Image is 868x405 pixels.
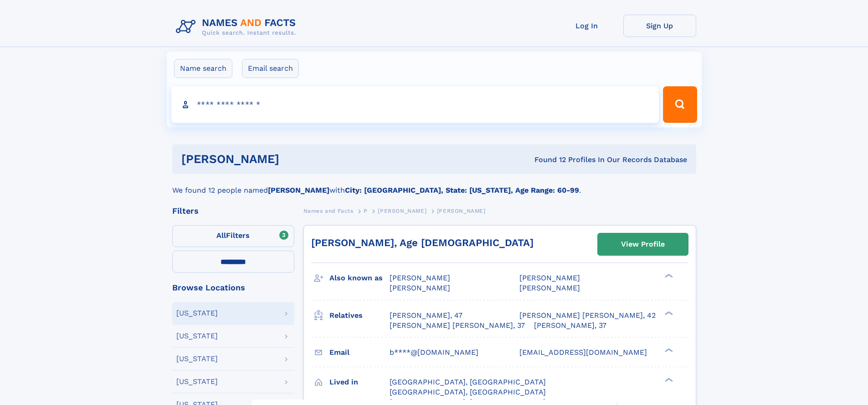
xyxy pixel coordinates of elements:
[663,86,697,123] button: Search Button
[329,308,390,323] h3: Relatives
[390,378,546,386] span: [GEOGRAPHIC_DATA], [GEOGRAPHIC_DATA]
[172,225,294,247] label: Filters
[378,208,426,214] span: [PERSON_NAME]
[216,231,226,240] span: All
[303,205,354,216] a: Names and Facts
[364,205,368,216] a: P
[663,273,673,279] div: ❯
[390,274,450,282] span: [PERSON_NAME]
[181,153,407,165] h1: [PERSON_NAME]
[242,59,299,78] label: Email search
[329,270,390,286] h3: Also known as
[390,284,450,292] span: [PERSON_NAME]
[364,208,368,214] span: P
[621,234,665,255] div: View Profile
[407,155,687,165] div: Found 12 Profiles In Our Records Database
[174,59,232,78] label: Name search
[390,321,525,331] a: [PERSON_NAME] [PERSON_NAME], 37
[437,208,486,214] span: [PERSON_NAME]
[176,310,218,317] div: [US_STATE]
[519,348,647,357] span: [EMAIL_ADDRESS][DOMAIN_NAME]
[390,388,546,396] span: [GEOGRAPHIC_DATA], [GEOGRAPHIC_DATA]
[534,321,606,331] a: [PERSON_NAME], 37
[519,284,580,292] span: [PERSON_NAME]
[268,186,329,195] b: [PERSON_NAME]
[172,15,303,39] img: Logo Names and Facts
[663,347,673,353] div: ❯
[519,274,580,282] span: [PERSON_NAME]
[598,233,688,255] a: View Profile
[550,15,623,37] a: Log In
[329,374,390,390] h3: Lived in
[378,205,426,216] a: [PERSON_NAME]
[172,284,294,292] div: Browse Locations
[171,86,659,123] input: search input
[663,377,673,383] div: ❯
[663,310,673,316] div: ❯
[311,237,534,248] a: [PERSON_NAME], Age [DEMOGRAPHIC_DATA]
[623,15,696,37] a: Sign Up
[390,310,462,321] a: [PERSON_NAME], 47
[176,355,218,363] div: [US_STATE]
[172,174,696,196] div: We found 12 people named with .
[176,378,218,385] div: [US_STATE]
[329,345,390,360] h3: Email
[519,310,656,321] a: [PERSON_NAME] [PERSON_NAME], 42
[176,332,218,340] div: [US_STATE]
[172,207,294,215] div: Filters
[345,186,579,195] b: City: [GEOGRAPHIC_DATA], State: [US_STATE], Age Range: 60-99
